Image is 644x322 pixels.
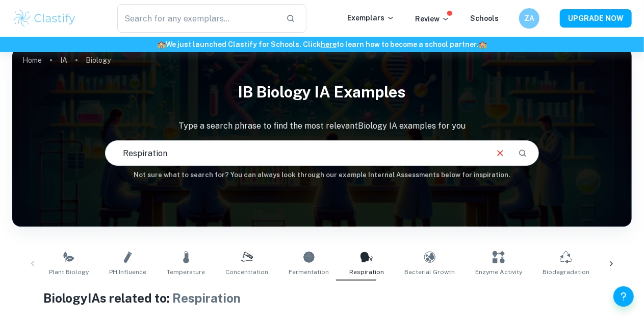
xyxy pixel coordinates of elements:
p: Review [415,13,450,24]
span: 🏫 [157,40,166,48]
span: Plant Biology [49,267,89,277]
input: E.g. photosynthesis, coffee and protein, HDI and diabetes... [106,139,486,167]
span: Concentration [225,267,268,277]
p: Exemplars [347,12,395,23]
span: Temperature [167,267,205,277]
span: Bacterial Growth [404,267,455,277]
span: 🏫 [478,40,487,48]
a: here [321,40,337,48]
p: Biology [86,55,111,66]
button: ZA [519,8,539,29]
span: Respiration [349,267,384,277]
h1: IB Biology IA examples [12,77,632,108]
h1: Biology IAs related to: [43,289,601,307]
button: UPGRADE NOW [560,9,632,28]
span: Biodegradation [543,267,589,277]
input: Search for any exemplars... [117,4,278,33]
span: Fermentation [289,267,329,277]
button: Clear [491,143,510,163]
button: Search [514,144,531,162]
img: Clastify logo [12,8,77,29]
p: Type a search phrase to find the most relevant Biology IA examples for you [12,120,632,132]
span: pH Influence [109,267,146,277]
a: Schools [470,14,499,22]
span: Enzyme Activity [475,267,522,277]
a: Home [22,53,42,67]
h6: ZA [524,13,535,24]
a: IA [60,53,67,67]
span: Respiration [172,291,241,305]
button: Help and Feedback [613,286,634,307]
h6: We just launched Clastify for Schools. Click to learn how to become a school partner. [2,39,642,50]
h6: Not sure what to search for? You can always look through our example Internal Assessments below f... [12,170,632,180]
